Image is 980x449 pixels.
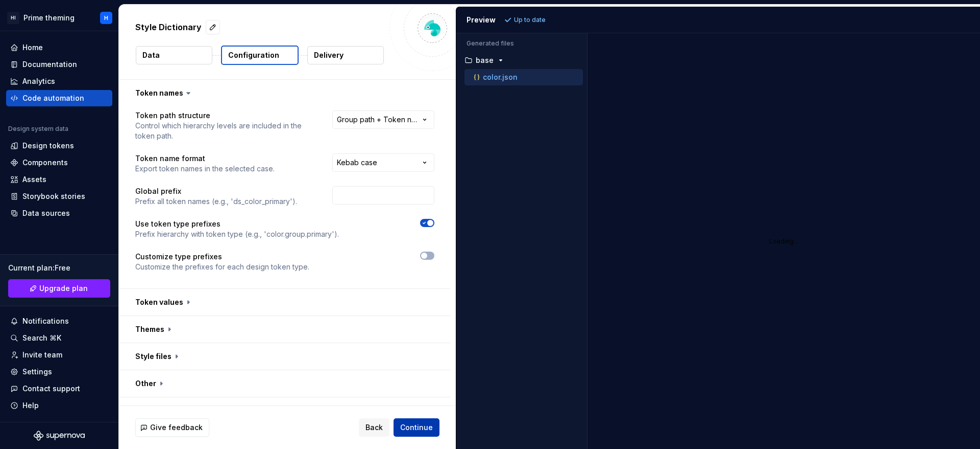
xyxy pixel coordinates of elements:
button: Back [359,418,389,437]
div: Preview [467,15,496,25]
span: Give feedback [150,422,203,433]
svg: Supernova Logo [34,431,85,441]
p: Export token names in the selected case. [135,164,275,174]
div: Code automation [22,93,84,103]
a: Analytics [6,73,112,89]
a: Home [6,39,112,56]
p: Up to date [514,16,546,24]
p: Customize type prefixes [135,252,309,262]
button: Continue [394,418,439,437]
p: Prefix all token names (e.g., 'ds_color_primary'). [135,196,297,207]
p: Configuration [228,50,279,60]
span: Back [365,422,383,433]
span: Upgrade plan [39,283,88,294]
div: Current plan : Free [8,263,110,273]
div: Data sources [22,208,70,218]
div: Documentation [22,59,77,70]
div: Settings [22,367,52,377]
div: Design tokens [22,141,74,151]
div: Notifications [22,316,69,326]
a: Settings [6,364,112,380]
p: Global prefix [135,186,297,196]
button: Contact support [6,380,112,397]
div: HI [7,12,19,24]
a: Components [6,154,112,171]
div: Analytics [22,76,55,86]
button: Notifications [6,313,112,329]
div: Assets [22,174,46,185]
a: Documentation [6,56,112,73]
p: Generated files [467,39,577,48]
button: Search ⌘K [6,330,112,346]
div: Design system data [8,125,68,133]
p: Style Dictionary [135,21,202,33]
p: Token path structure [135,110,314,121]
a: Invite team [6,347,112,363]
div: Invite team [22,350,62,360]
div: Search ⌘K [22,333,61,343]
a: Assets [6,171,112,188]
div: Contact support [22,384,80,394]
div: Home [22,42,43,53]
p: Use token type prefixes [135,219,339,229]
p: Customize the prefixes for each design token type. [135,262,309,272]
p: Prefix hierarchy with token type (e.g., 'color.group.primary'). [135,229,339,239]
p: base [476,56,494,64]
button: Give feedback [135,418,209,437]
div: Help [22,400,39,411]
button: HIPrime themingH [2,7,116,29]
button: Configuration [221,46,299,65]
div: Components [22,158,68,168]
button: Data [136,46,212,64]
p: Delivery [314,50,344,60]
p: Control which hierarchy levels are included in the token path. [135,121,314,141]
div: H [104,14,108,22]
a: Data sources [6,205,112,221]
button: color.json [464,72,583,83]
div: Prime theming [23,13,75,23]
a: Storybook stories [6,188,112,205]
p: Data [142,50,160,60]
button: Delivery [307,46,384,64]
a: Upgrade plan [8,279,110,298]
a: Code automation [6,90,112,106]
p: color.json [483,73,518,81]
span: Continue [400,422,433,433]
button: Help [6,397,112,414]
a: Design tokens [6,138,112,154]
div: Storybook stories [22,191,85,201]
p: Token name format [135,153,275,164]
button: base [460,55,583,66]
